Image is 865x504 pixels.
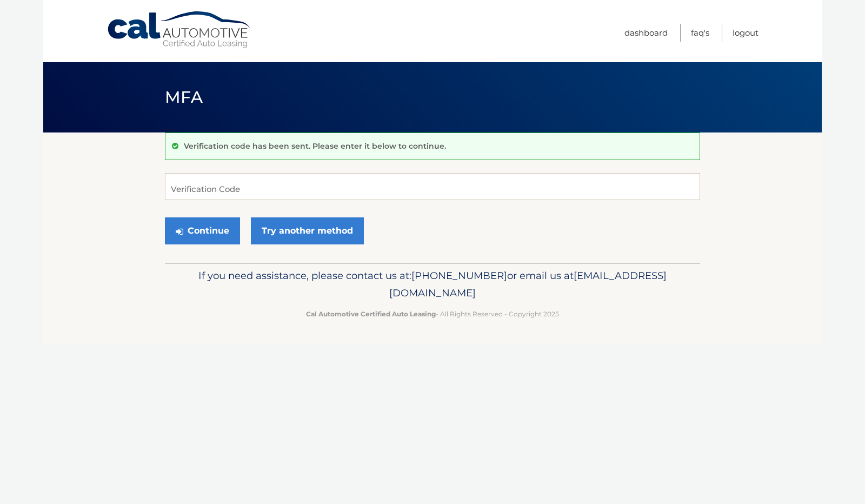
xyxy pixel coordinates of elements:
[184,141,446,151] p: Verification code has been sent. Please enter it below to continue.
[165,87,203,107] span: MFA
[306,310,436,318] strong: Cal Automotive Certified Auto Leasing
[733,24,758,42] a: Logout
[251,217,364,244] a: Try another method
[691,24,709,42] a: FAQ's
[389,269,667,299] span: [EMAIL_ADDRESS][DOMAIN_NAME]
[172,308,693,320] p: - All Rights Reserved - Copyright 2025
[172,267,693,302] p: If you need assistance, please contact us at: or email us at
[624,24,668,42] a: Dashboard
[411,269,507,282] span: [PHONE_NUMBER]
[107,11,252,49] a: Cal Automotive
[165,217,240,244] button: Continue
[165,173,700,200] input: Verification Code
